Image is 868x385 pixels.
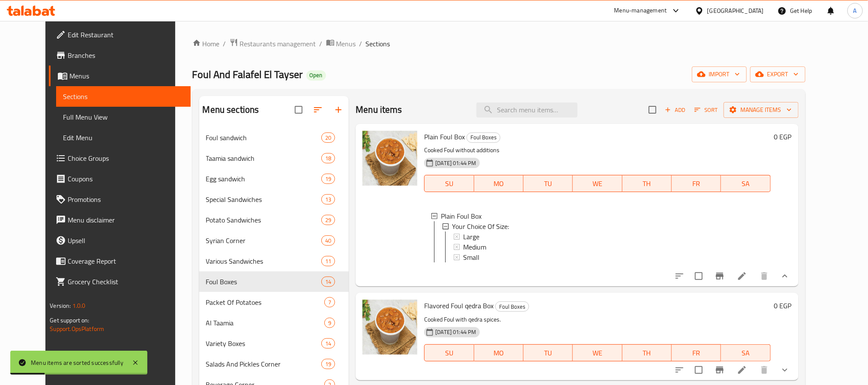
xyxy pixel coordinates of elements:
[206,256,321,266] span: Various Sandwiches
[308,99,328,120] span: Sort sections
[750,66,805,82] button: export
[669,266,690,286] button: sort-choices
[495,301,529,312] div: Foul Boxes
[206,174,321,184] span: Egg sandwich
[324,297,335,307] div: items
[661,103,689,117] span: Add item
[206,338,321,349] span: Variety Boxes
[669,360,690,380] button: sort-choices
[199,313,349,333] div: Al Taamia9
[463,242,486,252] span: Medium
[661,103,689,117] button: Add
[199,189,349,210] div: Special Sandwiches13
[356,103,402,116] h2: Menu items
[321,235,335,246] div: items
[49,168,190,189] a: Coupons
[424,175,474,192] button: SU
[56,107,190,127] a: Full Menu View
[68,235,183,246] span: Upsell
[452,221,509,232] span: Your Choice Of Size:
[699,69,740,80] span: import
[199,148,349,168] div: Taamia sandwich18
[853,6,857,15] span: A
[424,314,770,325] p: Cooked Foul with qedra spices.
[63,91,183,102] span: Sections
[322,196,335,204] span: 13
[206,194,321,205] span: Special Sandwiches
[467,132,500,143] div: Foul Boxes
[524,344,573,361] button: TU
[68,215,183,225] span: Menu disclaimer
[206,235,321,246] span: Syrian Corner
[49,271,190,292] a: Grocery Checklist
[774,131,792,143] h6: 0 EGP
[322,340,335,348] span: 14
[192,39,220,49] a: Home
[68,256,183,266] span: Coverage Report
[478,177,520,190] span: MO
[206,153,321,163] span: Taamia sandwich
[206,277,321,287] span: Foul Boxes
[49,148,190,168] a: Choice Groups
[49,24,190,45] a: Edit Restaurant
[69,71,183,81] span: Menus
[675,347,718,359] span: FR
[626,347,668,359] span: TH
[424,299,494,312] span: Flavored Foul qedra Box
[230,38,316,49] a: Restaurants management
[206,215,321,225] span: Potato Sandwiches
[692,103,720,117] button: Sort
[474,344,524,361] button: MO
[366,39,390,49] span: Sections
[199,354,349,374] div: Salads And Pickles Corner19
[322,257,335,265] span: 11
[780,271,790,281] svg: Show Choices
[321,277,335,287] div: items
[49,210,190,230] a: Menu disclaimer
[68,277,183,287] span: Grocery Checklist
[428,177,470,190] span: SU
[757,69,799,80] span: export
[199,271,349,292] div: Foul Boxes14
[199,168,349,189] div: Egg sandwich19
[68,153,183,163] span: Choice Groups
[206,318,325,328] div: Al Taamia
[325,298,335,307] span: 7
[432,159,479,167] span: [DATE] 01:44 PM
[49,66,190,86] a: Menus
[49,251,190,271] a: Coverage Report
[63,132,183,143] span: Edit Menu
[321,194,335,205] div: items
[496,302,529,312] span: Foul Boxes
[68,174,183,184] span: Coupons
[737,271,747,281] a: Edit menu item
[72,300,86,311] span: 1.0.0
[724,347,767,359] span: SA
[240,39,316,49] span: Restaurants management
[320,39,323,49] li: /
[199,230,349,251] div: Syrian Corner40
[664,105,687,115] span: Add
[206,132,321,143] span: Foul sandwich
[321,338,335,349] div: items
[199,251,349,271] div: Various Sandwiches11
[322,237,335,245] span: 40
[724,177,767,190] span: SA
[49,230,190,251] a: Upsell
[322,216,335,224] span: 29
[463,232,479,242] span: Large
[467,132,500,142] span: Foul Boxes
[721,175,770,192] button: SA
[49,189,190,210] a: Promotions
[754,266,775,286] button: delete
[623,344,672,361] button: TH
[290,101,308,119] span: Select all sections
[199,127,349,148] div: Foul sandwich20
[322,360,335,368] span: 19
[321,174,335,184] div: items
